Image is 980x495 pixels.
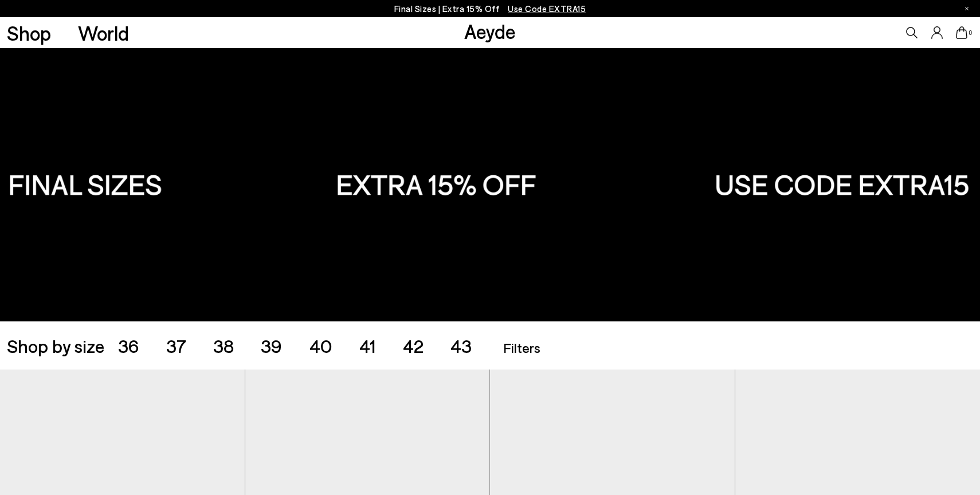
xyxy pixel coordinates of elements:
span: 43 [450,335,472,356]
a: World [78,23,129,43]
a: 0 [956,26,967,39]
a: Shop [7,23,51,43]
span: 37 [166,335,186,356]
span: 39 [261,335,282,356]
span: 36 [118,335,139,356]
span: 41 [359,335,376,356]
span: Shop by size [7,336,104,355]
a: Aeyde [464,19,516,43]
span: 42 [403,335,424,356]
span: Navigate to /collections/ss25-final-sizes [508,3,586,14]
span: 40 [309,335,332,356]
span: 0 [967,30,973,36]
span: 38 [213,335,234,356]
span: Filters [503,339,540,356]
p: Final Sizes | Extra 15% Off [394,2,586,16]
